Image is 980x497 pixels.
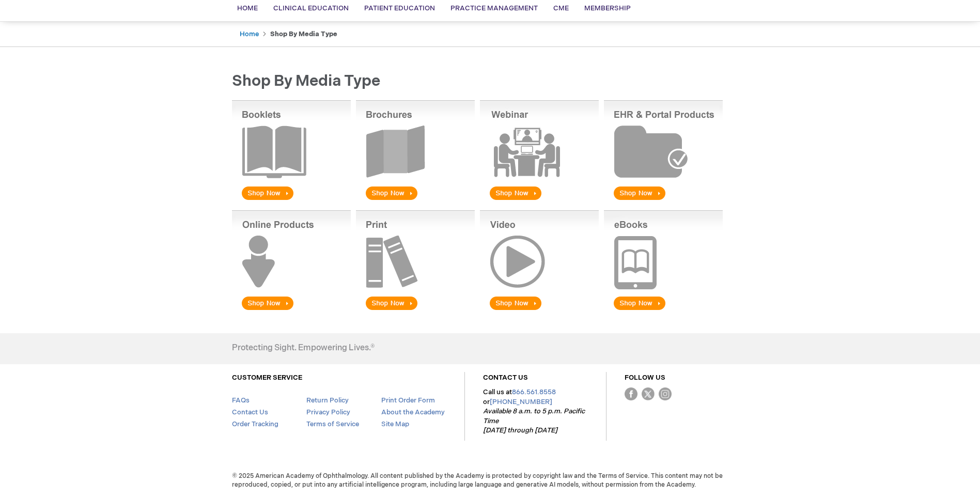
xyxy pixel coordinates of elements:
a: Terms of Service [306,420,359,428]
img: Brochures [356,100,475,202]
em: Available 8 a.m. to 5 p.m. Pacific Time [DATE] through [DATE] [483,407,585,434]
a: Print Order Form [381,396,435,405]
img: Twitter [642,387,655,400]
a: CUSTOMER SERVICE [232,374,302,382]
a: Order Tracking [232,420,278,428]
img: eBook [604,210,723,312]
img: Online [232,210,351,312]
p: Call us at or [483,387,588,436]
a: Online Products [232,305,351,314]
a: CONTACT US [483,374,528,382]
h4: Protecting Sight. Empowering Lives.® [232,344,375,353]
a: Booklets [232,195,351,204]
a: Return Policy [306,396,349,405]
a: FAQs [232,396,250,405]
img: Video [480,210,599,312]
strong: Shop by Media Type [270,30,337,38]
span: Membership [584,4,631,12]
a: Brochures [356,195,475,204]
span: Shop by Media Type [232,72,380,90]
span: © 2025 American Academy of Ophthalmology. All content published by the Academy is protected by co... [224,472,756,489]
span: Patient Education [364,4,435,12]
img: Webinar [480,100,599,202]
a: Video [480,305,599,314]
a: Webinar [480,195,599,204]
img: Print [356,210,475,312]
img: Booklets [232,100,351,202]
a: About the Academy [381,408,445,416]
a: 866.561.8558 [512,388,556,396]
a: Site Map [381,420,409,428]
span: Home [237,4,258,12]
a: FOLLOW US [625,374,665,382]
a: Privacy Policy [306,408,350,416]
img: EHR & Portal Products [604,100,723,202]
a: [PHONE_NUMBER] [490,398,552,406]
span: CME [553,4,569,12]
img: instagram [659,387,672,400]
span: Practice Management [450,4,538,12]
a: Print [356,305,475,314]
a: Contact Us [232,408,268,416]
a: eBook [604,305,723,314]
a: Home [240,30,259,38]
a: EHR & Portal Products [604,195,723,204]
span: Clinical Education [273,4,349,12]
img: Facebook [625,387,637,400]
